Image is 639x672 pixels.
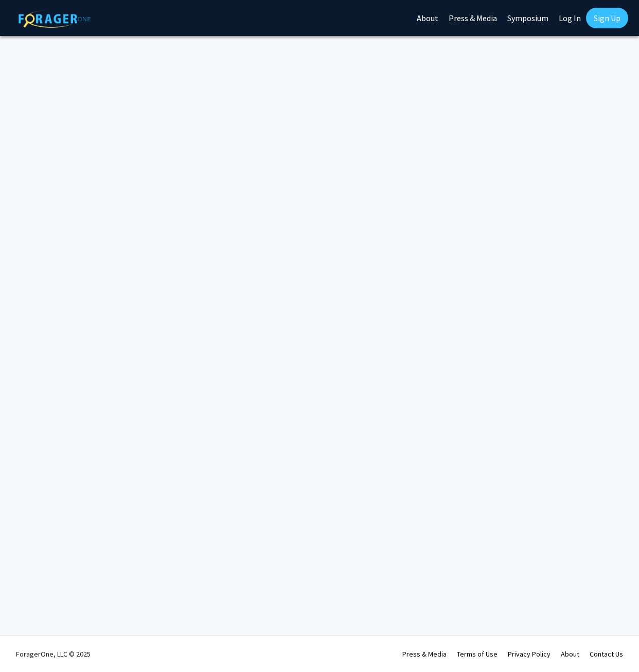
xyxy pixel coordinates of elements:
a: Sign Up [586,8,628,28]
a: Privacy Policy [508,649,551,659]
a: Press & Media [402,649,447,659]
div: ForagerOne, LLC © 2025 [16,636,91,672]
a: Contact Us [590,649,623,659]
a: Terms of Use [457,649,498,659]
a: About [561,649,579,659]
img: ForagerOne Logo [19,10,91,28]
